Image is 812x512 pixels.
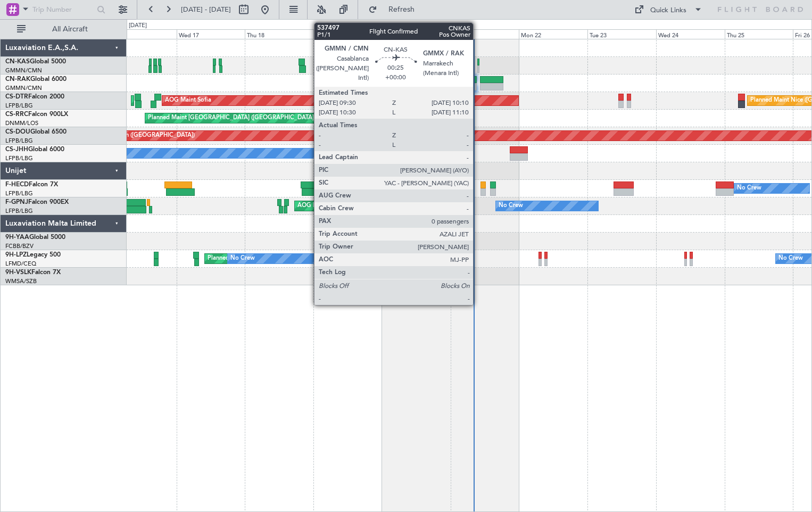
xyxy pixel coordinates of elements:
[5,129,67,135] a: CS-DOUGlobal 6500
[32,2,94,18] input: Trip Number
[313,29,382,39] div: Fri 19
[363,1,427,18] button: Refresh
[5,199,28,205] span: F-GPNJ
[339,180,507,196] div: Planned Maint [GEOGRAPHIC_DATA] ([GEOGRAPHIC_DATA])
[5,252,61,258] a: 9H-LPZLegacy 500
[379,6,424,13] span: Refresh
[5,277,37,285] a: WMSA/SZB
[499,198,523,214] div: No Crew
[5,59,66,65] a: CN-KASGlobal 5000
[177,29,245,39] div: Wed 17
[5,269,31,276] span: 9H-VSLK
[230,251,255,267] div: No Crew
[5,252,27,258] span: 9H-LPZ
[5,59,30,65] span: CN-KAS
[5,94,28,100] span: CS-DTR
[351,180,375,196] div: No Crew
[5,181,58,188] a: F-HECDFalcon 7X
[5,242,34,250] a: FCBB/BZV
[5,199,69,205] a: F-GPNJFalcon 900EX
[5,76,67,82] a: CN-RAKGlobal 6000
[68,128,195,144] div: Planned Maint London ([GEOGRAPHIC_DATA])
[5,146,64,153] a: CS-JHHGlobal 6000
[451,29,519,39] div: Sun 21
[5,102,33,110] a: LFPB/LBG
[656,29,725,39] div: Wed 24
[5,137,33,145] a: LFPB/LBG
[5,146,28,153] span: CS-JHH
[382,29,451,39] div: Sat 20
[5,189,33,197] a: LFPB/LBG
[5,111,68,118] a: CS-RRCFalcon 900LX
[5,260,36,268] a: LFMD/CEQ
[650,5,686,16] div: Quick Links
[5,269,61,276] a: 9H-VSLKFalcon 7X
[129,21,147,30] div: [DATE]
[587,29,656,39] div: Tue 23
[28,26,112,33] span: All Aircraft
[5,234,65,241] a: 9H-YAAGlobal 5000
[5,234,29,241] span: 9H-YAA
[778,251,803,267] div: No Crew
[297,198,409,214] div: AOG Maint Paris ([GEOGRAPHIC_DATA])
[5,181,29,188] span: F-HECD
[5,154,33,162] a: LFPB/LBG
[737,180,761,196] div: No Crew
[725,29,793,39] div: Thu 25
[108,29,177,39] div: Tue 16
[245,29,313,39] div: Thu 18
[5,94,64,100] a: CS-DTRFalcon 2000
[208,251,358,267] div: Planned [GEOGRAPHIC_DATA] ([GEOGRAPHIC_DATA])
[5,111,28,118] span: CS-RRC
[5,84,42,92] a: GMMN/CMN
[165,93,211,109] div: AOG Maint Sofia
[12,21,115,38] button: All Aircraft
[5,76,30,82] span: CN-RAK
[5,207,33,215] a: LFPB/LBG
[629,1,708,18] button: Quick Links
[181,5,231,14] span: [DATE] - [DATE]
[5,67,42,75] a: GMMN/CMN
[5,129,30,135] span: CS-DOU
[519,29,587,39] div: Mon 22
[148,110,316,126] div: Planned Maint [GEOGRAPHIC_DATA] ([GEOGRAPHIC_DATA])
[5,119,38,127] a: DNMM/LOS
